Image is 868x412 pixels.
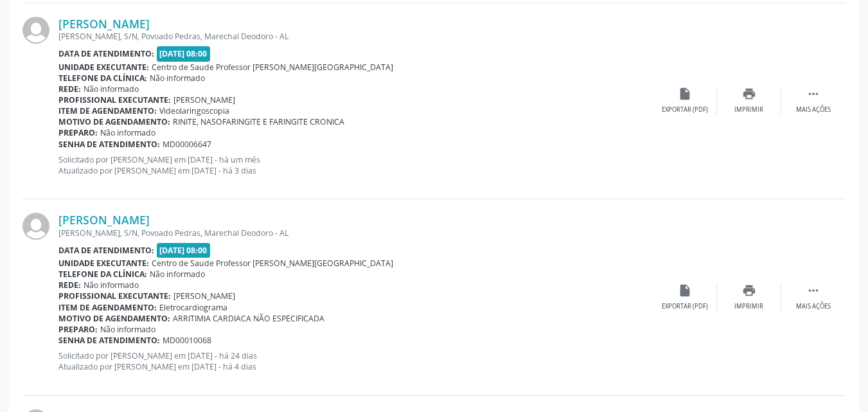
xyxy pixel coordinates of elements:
i:  [806,87,820,101]
span: Não informado [100,127,155,138]
span: Não informado [84,280,139,291]
span: ARRITIMIA CARDIACA NÃO ESPECIFICADA [173,313,324,324]
i:  [806,283,820,298]
b: Data de atendimento: [58,48,154,59]
i: insert_drive_file [678,87,692,101]
span: Não informado [100,324,155,335]
span: [PERSON_NAME] [173,291,235,301]
span: RINITE, NASOFARINGITE E FARINGITE CRONICA [173,116,344,127]
span: Centro de Saude Professor [PERSON_NAME][GEOGRAPHIC_DATA] [152,258,393,269]
p: Solicitado por [PERSON_NAME] em [DATE] - há 24 dias Atualizado por [PERSON_NAME] em [DATE] - há 4... [58,350,653,372]
b: Motivo de agendamento: [58,116,170,127]
div: Exportar (PDF) [662,302,708,311]
span: [DATE] 08:00 [157,46,211,61]
span: MD00006647 [163,139,211,150]
b: Data de atendimento: [58,245,154,256]
div: [PERSON_NAME], S/N, Povoado Pedras, Marechal Deodoro - AL [58,228,653,238]
b: Unidade executante: [58,258,149,269]
b: Telefone da clínica: [58,269,147,280]
span: Eletrocardiograma [159,302,227,313]
i: insert_drive_file [678,283,692,298]
img: img [22,213,49,240]
div: Imprimir [734,302,763,311]
b: Profissional executante: [58,94,171,105]
p: Solicitado por [PERSON_NAME] em [DATE] - há um mês Atualizado por [PERSON_NAME] em [DATE] - há 3 ... [58,154,653,176]
div: Exportar (PDF) [662,105,708,114]
div: Mais ações [796,105,831,114]
b: Unidade executante: [58,62,149,73]
b: Senha de atendimento: [58,335,160,346]
b: Preparo: [58,324,98,335]
span: Não informado [150,269,205,280]
span: MD00010068 [163,335,211,346]
i: print [742,283,756,298]
div: Imprimir [734,105,763,114]
span: Videolaringoscopia [159,105,229,116]
b: Profissional executante: [58,291,171,301]
div: [PERSON_NAME], S/N, Povoado Pedras, Marechal Deodoro - AL [58,31,653,42]
span: Não informado [84,84,139,94]
b: Item de agendamento: [58,105,157,116]
a: [PERSON_NAME] [58,213,150,227]
img: img [22,17,49,44]
b: Motivo de agendamento: [58,313,170,324]
b: Preparo: [58,127,98,138]
span: [PERSON_NAME] [173,94,235,105]
span: Centro de Saude Professor [PERSON_NAME][GEOGRAPHIC_DATA] [152,62,393,73]
div: Mais ações [796,302,831,311]
a: [PERSON_NAME] [58,17,150,31]
b: Senha de atendimento: [58,139,160,150]
span: [DATE] 08:00 [157,243,211,258]
b: Rede: [58,280,81,291]
b: Item de agendamento: [58,302,157,313]
b: Telefone da clínica: [58,73,147,84]
b: Rede: [58,84,81,94]
i: print [742,87,756,101]
span: Não informado [150,73,205,84]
